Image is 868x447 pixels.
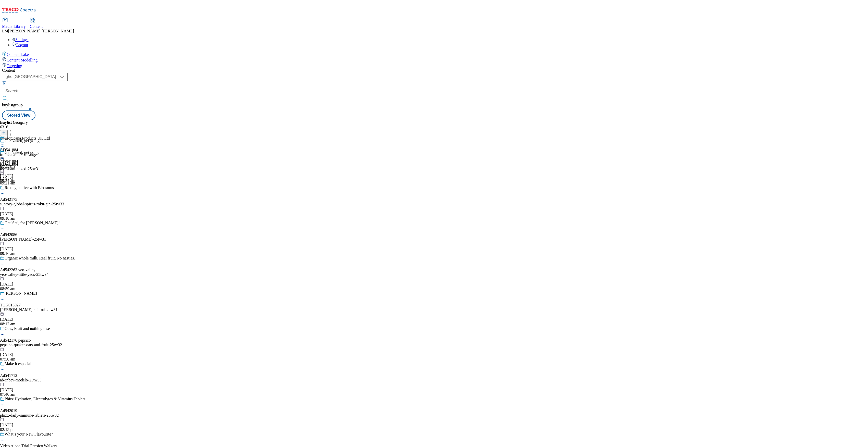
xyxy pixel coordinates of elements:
[30,24,43,29] span: Content
[7,58,37,62] span: Content Modelling
[2,86,866,96] input: Search
[5,185,54,190] div: Roku gin alive with Blossoms
[8,29,74,33] span: [PERSON_NAME] [PERSON_NAME]
[2,18,26,29] a: Media Library
[2,110,35,120] button: Stored View
[2,24,26,29] span: Media Library
[5,432,53,437] div: What’s your New Flavourite?
[2,68,866,73] div: Content
[7,52,29,57] span: Content Lake
[30,18,43,29] a: Content
[7,64,22,68] span: Targeting
[2,51,866,57] a: Content Lake
[5,397,85,401] div: Phizz Hydration, Electrolytes & Vitamins Tablets
[2,103,23,107] span: buylistgroup
[5,291,37,296] div: [PERSON_NAME]
[5,326,50,331] div: Oats, Fruit and nothing else
[5,221,60,225] div: Get 'Set', for [PERSON_NAME]!
[2,81,6,85] svg: Search Filters
[5,136,50,141] div: Tropicana Products UK Ltd
[12,38,29,42] a: Settings
[12,43,28,47] a: Logout
[5,362,31,366] div: Make it especial
[5,256,75,260] div: Organic whole milk, Real fruit, No nasties.
[2,29,8,33] span: LM
[2,57,866,63] a: Content Modelling
[2,63,866,68] a: Targeting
